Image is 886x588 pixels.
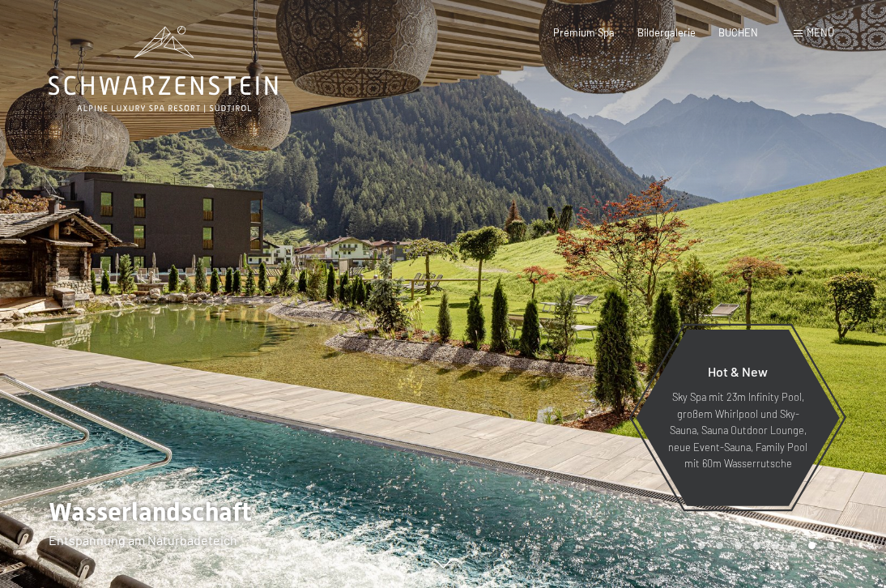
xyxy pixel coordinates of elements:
[808,542,816,549] div: Carousel Page 7 (Current Slide)
[772,542,779,549] div: Carousel Page 5
[553,26,615,39] a: Premium Spa
[667,389,808,471] p: Sky Spa mit 23m Infinity Pool, großem Whirlpool und Sky-Sauna, Sauna Outdoor Lounge, neue Event-S...
[635,329,841,507] a: Hot & New Sky Spa mit 23m Infinity Pool, großem Whirlpool und Sky-Sauna, Sauna Outdoor Lounge, ne...
[753,542,760,549] div: Carousel Page 4
[827,542,834,549] div: Carousel Page 8
[807,26,834,39] span: Menü
[637,26,696,39] a: Bildergalerie
[790,542,798,549] div: Carousel Page 6
[735,542,742,549] div: Carousel Page 3
[698,542,705,549] div: Carousel Page 1
[708,364,768,379] span: Hot & New
[718,26,758,39] a: BUCHEN
[716,542,723,549] div: Carousel Page 2
[692,542,834,549] div: Carousel Pagination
